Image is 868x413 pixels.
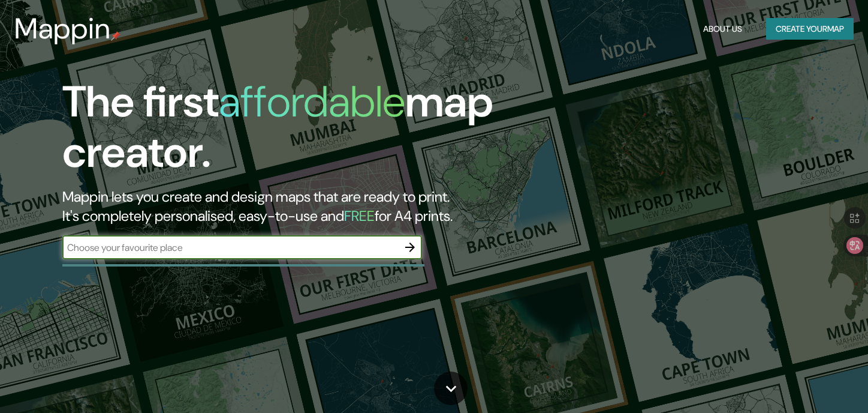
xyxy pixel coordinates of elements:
[219,74,405,130] h1: affordable
[111,31,120,41] img: mappin-pin
[14,12,111,46] h3: Mappin
[62,187,496,226] h2: Mappin lets you create and design maps that are ready to print. It's completely personalised, eas...
[62,77,496,187] h1: The first map creator.
[766,18,854,40] button: Create yourmap
[62,241,398,255] input: Choose your favourite place
[344,206,375,225] h5: FREE
[698,18,747,40] button: About Us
